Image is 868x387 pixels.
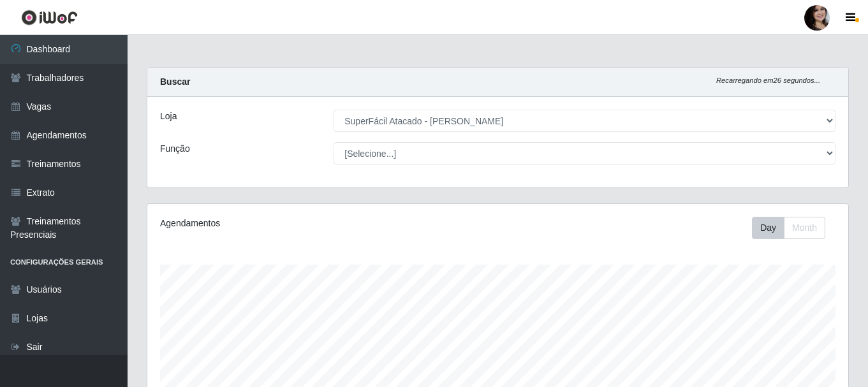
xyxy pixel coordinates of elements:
[160,217,430,230] div: Agendamentos
[752,217,835,239] div: Toolbar with button groups
[160,142,190,156] label: Função
[716,77,820,84] i: Recarregando em 26 segundos...
[160,77,190,87] strong: Buscar
[784,217,825,239] button: Month
[160,110,177,123] label: Loja
[752,217,784,239] button: Day
[752,217,825,239] div: First group
[21,10,78,26] img: CoreUI Logo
